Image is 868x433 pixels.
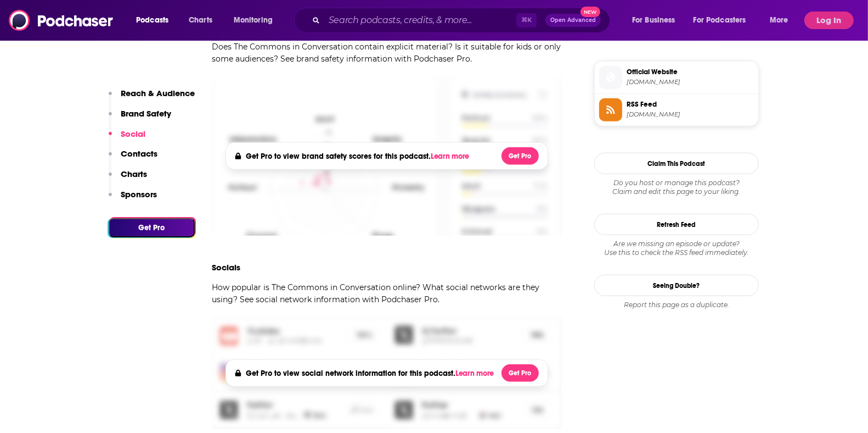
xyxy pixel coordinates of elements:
[212,281,562,306] p: How popular is The Commons in Conversation online? What social networks are they using? See socia...
[594,179,759,196] div: Claim and edit this page to your liking.
[121,108,171,119] p: Brand Safety
[501,147,539,165] button: Get Pro
[627,99,754,109] span: RSS Feed
[594,214,759,235] button: Refresh Feed
[189,13,212,28] span: Charts
[121,129,145,139] p: Social
[109,108,171,129] button: Brand Safety
[109,218,195,237] button: Get Pro
[770,13,788,28] span: More
[234,13,273,28] span: Monitoring
[686,12,762,29] button: open menu
[121,169,147,179] p: Charts
[305,8,621,33] div: Search podcasts, credits, & more...
[804,12,854,29] button: Log In
[580,7,600,17] span: New
[594,301,759,309] div: Report this page as a duplicate.
[627,110,754,119] span: feeds.buzzsprout.com
[121,148,157,159] p: Contacts
[246,152,472,161] h4: Get Pro to view brand safety scores for this podcast.
[624,12,689,29] button: open menu
[599,98,754,121] a: RSS Feed[DOMAIN_NAME]
[594,240,759,257] div: Are we missing an episode or update? Use this to check the RSS feed immediately.
[109,129,145,149] button: Social
[212,41,562,65] p: Does The Commons in Conversation contain explicit material? Is it suitable for kids or only some ...
[128,12,183,29] button: open menu
[182,12,219,29] a: Charts
[550,18,596,23] span: Open Advanced
[545,14,601,27] button: Open AdvancedNew
[762,12,802,29] button: open menu
[694,13,746,28] span: For Podcasters
[109,189,157,209] button: Sponsors
[136,13,168,28] span: Podcasts
[455,369,497,378] button: Learn more
[109,148,157,169] button: Contacts
[121,88,195,98] p: Reach & Audience
[9,10,114,31] img: Podchaser - Follow, Share and Rate Podcasts
[109,88,195,108] button: Reach & Audience
[226,12,287,29] button: open menu
[212,262,240,273] h3: Socials
[121,189,157,199] p: Sponsors
[246,369,491,378] h4: Get Pro to view social network information for this podcast.
[516,13,537,27] span: ⌘ K
[594,275,759,296] a: Seeing Double?
[109,169,147,189] button: Charts
[599,66,754,89] a: Official Website[DOMAIN_NAME]
[632,13,675,28] span: For Business
[627,78,754,86] span: buzzsprout.com
[594,153,759,174] button: Claim This Podcast
[501,364,539,382] button: Get Pro
[324,12,516,29] input: Search podcasts, credits, & more...
[594,179,759,187] span: Do you host or manage this podcast?
[627,67,754,77] span: Official Website
[431,152,472,161] button: Learn more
